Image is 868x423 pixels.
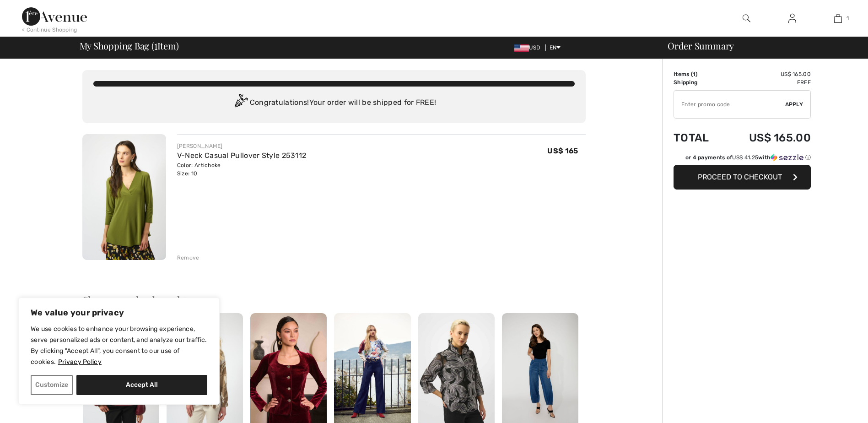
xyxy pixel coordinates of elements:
div: or 4 payments of with [685,153,811,162]
td: US$ 165.00 [723,122,811,153]
span: 1 [154,39,157,51]
span: 1 [846,14,849,22]
p: We use cookies to enhance your browsing experience, serve personalized ads or content, and analyz... [31,324,207,368]
img: search the website [743,13,750,24]
a: Privacy Policy [58,358,102,366]
button: Proceed to Checkout [674,165,811,190]
td: Shipping [674,78,723,87]
a: V-Neck Casual Pullover Style 253112 [177,151,307,160]
div: Order Summary [657,41,863,50]
img: My Bag [834,13,842,24]
p: We value your privacy [31,307,207,318]
img: 1ère Avenue [22,7,87,26]
img: Sezzle [771,153,803,162]
img: Congratulation2.svg [232,94,250,112]
span: Proceed to Checkout [698,173,782,181]
div: Color: Artichoke Size: 10 [177,161,307,178]
td: US$ 165.00 [723,70,811,78]
div: or 4 payments ofUS$ 41.25withSezzle Click to learn more about Sezzle [674,153,811,165]
img: US Dollar [514,44,529,52]
div: Congratulations! Your order will be shipped for FREE! [93,94,575,112]
div: Remove [177,254,199,262]
h2: Shoppers also bought [82,295,586,306]
span: US$ 41.25 [732,154,758,161]
span: EN [550,44,561,51]
div: [PERSON_NAME] [177,142,307,150]
span: Apply [785,100,803,108]
input: Promo code [674,91,785,118]
td: Total [674,122,723,153]
td: Items ( ) [674,70,723,78]
span: USD [514,44,544,51]
img: My Info [788,13,796,24]
button: Customize [31,375,73,395]
div: We value your privacy [18,298,220,405]
a: Sign In [781,13,803,24]
div: < Continue Shopping [22,26,77,34]
img: V-Neck Casual Pullover Style 253112 [82,134,166,260]
span: 1 [693,71,695,77]
span: My Shopping Bag ( Item) [80,41,179,50]
td: Free [723,78,811,87]
span: US$ 165 [547,146,578,155]
button: Accept All [76,375,207,395]
a: 1 [815,13,860,24]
